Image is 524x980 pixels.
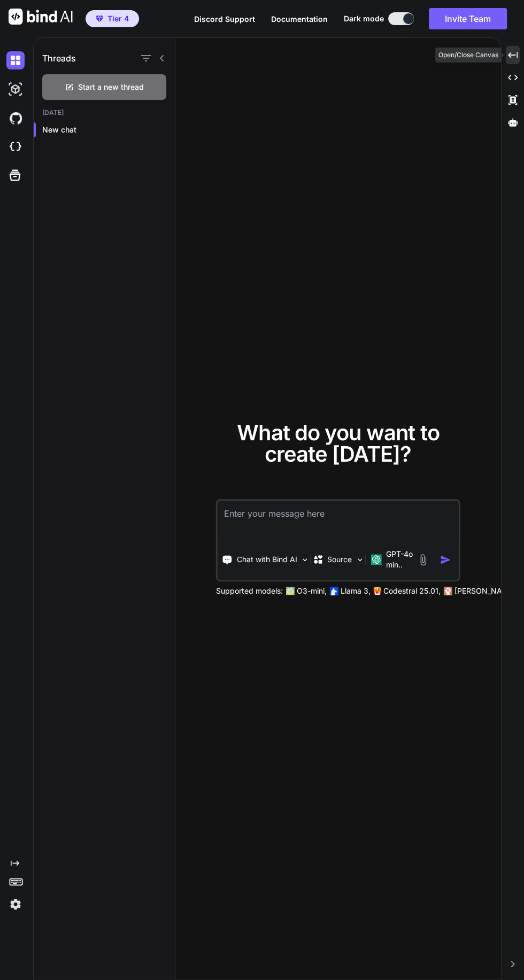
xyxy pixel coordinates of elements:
[42,125,175,135] p: New chat
[194,14,255,24] span: Discord Support
[6,51,25,69] img: darkChat
[6,80,25,98] img: darkAi-studio
[341,586,371,596] p: Llama 3,
[237,419,439,467] span: What do you want to create [DATE]?
[107,13,129,24] span: Tier 4
[271,14,328,24] span: Documentation
[444,587,452,595] img: claude
[6,895,25,913] img: settings
[327,554,352,565] p: Source
[78,82,144,92] span: Start a new thread
[297,586,327,596] p: O3-mini,
[355,555,364,564] img: Pick Models
[417,554,429,566] img: attachment
[344,13,384,24] span: Dark mode
[383,586,441,596] p: Codestral 25.01,
[42,52,76,65] h1: Threads
[9,9,73,25] img: Bind AI
[194,13,255,25] button: Discord Support
[440,554,451,565] img: icon
[330,587,338,595] img: Llama2
[371,554,382,565] img: GPT-4o mini
[86,10,139,27] button: premiumTier 4
[34,108,175,117] h2: [DATE]
[286,587,295,595] img: GPT-4
[374,587,381,595] img: Mistral-AI
[6,138,25,156] img: cloudideIcon
[96,15,103,22] img: premium
[300,555,310,564] img: Pick Tools
[271,13,328,25] button: Documentation
[237,554,297,565] p: Chat with Bind AI
[429,8,507,29] button: Invite Team
[435,48,502,63] div: Open/Close Canvas
[6,109,25,127] img: githubDark
[216,586,283,596] p: Supported models:
[386,549,413,570] p: GPT-4o min..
